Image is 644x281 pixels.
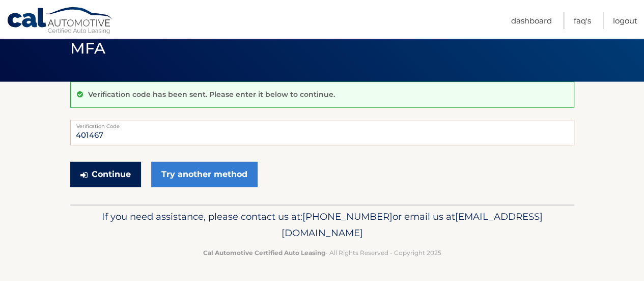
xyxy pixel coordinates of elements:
p: If you need assistance, please contact us at: or email us at [77,209,568,241]
span: [EMAIL_ADDRESS][DOMAIN_NAME] [282,211,543,239]
span: [PHONE_NUMBER] [302,211,393,222]
button: Continue [70,162,141,187]
label: Verification Code [70,120,574,128]
a: Dashboard [511,12,552,29]
span: MFA [70,39,106,58]
input: Verification Code [70,120,574,145]
a: Try another method [151,162,258,187]
strong: Cal Automotive Certified Auto Leasing [203,249,325,257]
a: Cal Automotive [7,7,114,36]
a: FAQ's [574,12,591,29]
a: Logout [613,12,637,29]
p: - All Rights Reserved - Copyright 2025 [77,247,568,258]
p: Verification code has been sent. Please enter it below to continue. [88,90,335,99]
